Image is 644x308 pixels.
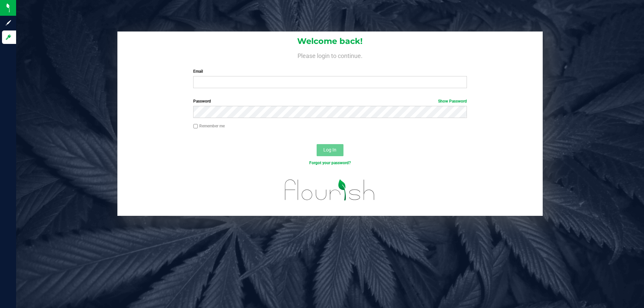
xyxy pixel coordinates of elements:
[117,37,543,46] h1: Welcome back!
[317,144,343,156] button: Log In
[5,34,12,41] inline-svg: Log in
[193,99,211,104] span: Password
[309,161,351,165] a: Forgot your password?
[277,173,383,207] img: flourish_logo.svg
[438,99,467,104] a: Show Password
[5,19,12,26] inline-svg: Sign up
[193,123,225,129] label: Remember me
[117,51,543,59] h4: Please login to continue.
[193,68,467,74] label: Email
[193,124,198,129] input: Remember me
[323,147,336,152] span: Log In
